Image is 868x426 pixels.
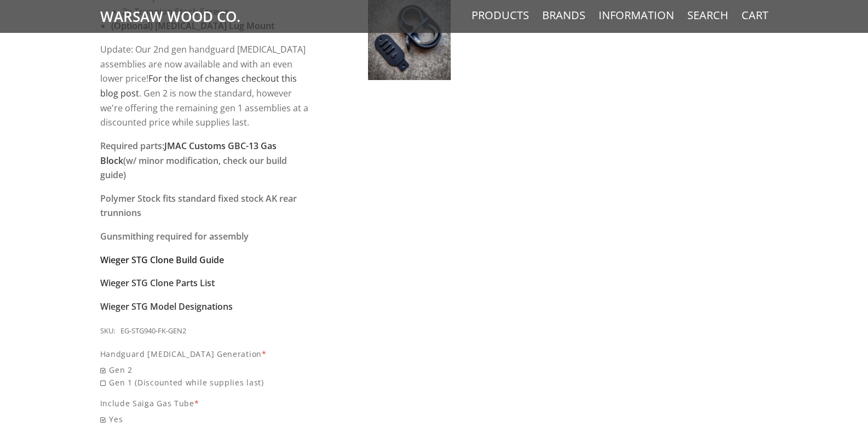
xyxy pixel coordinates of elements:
[100,230,249,242] strong: Gunsmithing required for assembly
[100,348,310,360] div: Handguard [MEDICAL_DATA] Generation
[100,277,215,289] a: Wieger STG Clone Parts List
[120,325,186,337] div: EG-STG940-FK-GEN2
[100,413,310,425] span: Yes
[687,8,728,22] a: Search
[100,300,233,313] a: Wieger STG Model Designations
[599,8,674,22] a: Information
[542,8,585,22] a: Brands
[100,254,224,266] a: Wieger STG Clone Build Guide
[100,397,310,410] div: Include Saiga Gas Tube
[100,192,297,219] strong: Polymer Stock fits standard fixed stock AK rear trunnions
[100,325,115,337] div: SKU:
[100,140,277,167] a: JMAC Customs GBC-13 Gas Block
[100,363,310,376] span: Gen 2
[741,8,768,22] a: Cart
[472,8,529,22] a: Products
[100,376,310,389] span: Gen 1 (Discounted while supplies last)
[100,72,297,99] a: For the list of changes checkout this blog post
[100,42,310,130] p: Update: Our 2nd gen handguard [MEDICAL_DATA] assemblies are now available and with an even lower ...
[100,140,287,181] strong: Required parts: (w/ minor modification, check our build guide)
